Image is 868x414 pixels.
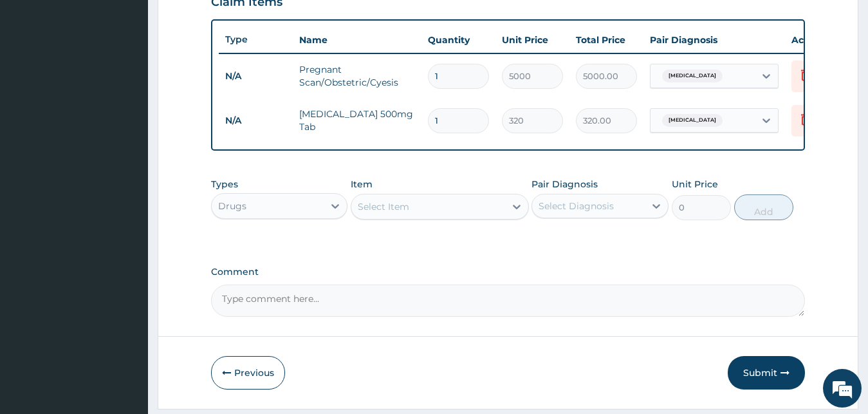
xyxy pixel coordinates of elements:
td: Pregnant Scan/Obstetric/Cyesis [293,57,421,95]
th: Total Price [569,27,643,53]
th: Actions [785,27,849,53]
div: Select Diagnosis [539,200,614,212]
div: Minimize live chat window [211,6,242,37]
button: Previous [211,356,285,390]
button: Add [734,194,793,220]
div: Select Item [358,200,409,213]
label: Pair Diagnosis [531,178,598,191]
th: Pair Diagnosis [643,27,785,53]
span: [MEDICAL_DATA] [662,70,723,82]
th: Name [293,27,421,53]
button: Submit [728,356,805,390]
span: [MEDICAL_DATA] [662,114,723,127]
span: We're online! [75,125,178,255]
img: d_794563401_company_1708531726252_794563401 [24,64,52,97]
td: N/A [219,109,293,133]
textarea: Type your message and hit 'Enter' [6,277,245,322]
td: [MEDICAL_DATA] 500mg Tab [293,101,421,140]
th: Unit Price [495,27,569,53]
label: Item [351,178,373,191]
th: Type [219,28,293,52]
label: Unit Price [672,178,718,191]
div: Drugs [218,200,246,212]
div: Chat with us now [67,72,216,89]
label: Comment [211,267,806,278]
th: Quantity [421,27,495,53]
td: N/A [219,64,293,88]
label: Types [211,179,238,190]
